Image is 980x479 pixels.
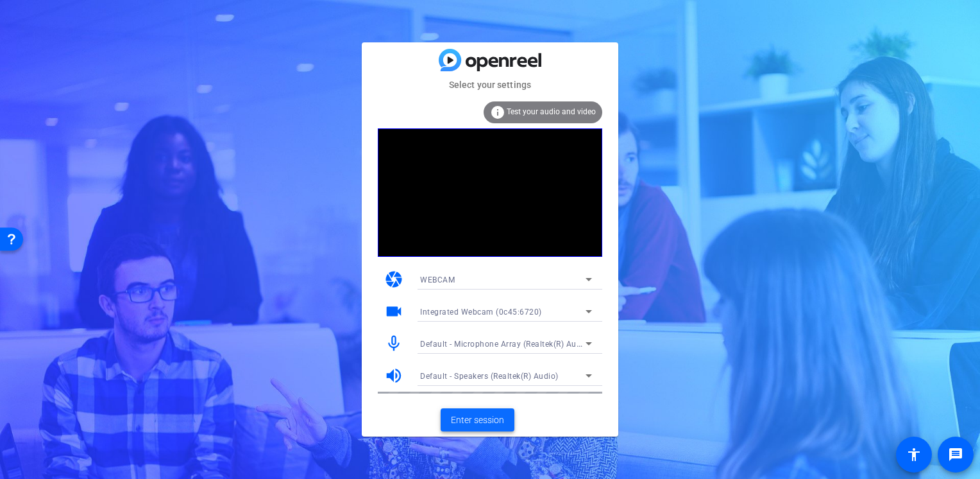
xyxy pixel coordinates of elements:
mat-icon: message [948,447,963,462]
span: Integrated Webcam (0c45:6720) [420,308,542,317]
mat-icon: camera [384,270,403,289]
span: WEBCAM [420,275,455,284]
span: Enter session [451,414,504,427]
mat-icon: accessibility [906,447,922,462]
img: blue-gradient.svg [439,49,541,71]
mat-icon: mic_none [384,334,403,353]
mat-icon: info [490,105,505,120]
span: Default - Speakers (Realtek(R) Audio) [420,372,559,381]
span: Default - Microphone Array (Realtek(R) Audio) [420,338,591,349]
button: Enter session [441,408,514,431]
mat-icon: volume_up [384,366,403,385]
mat-icon: videocam [384,302,403,321]
span: Test your audio and video [507,107,596,116]
mat-card-subtitle: Select your settings [362,78,618,92]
